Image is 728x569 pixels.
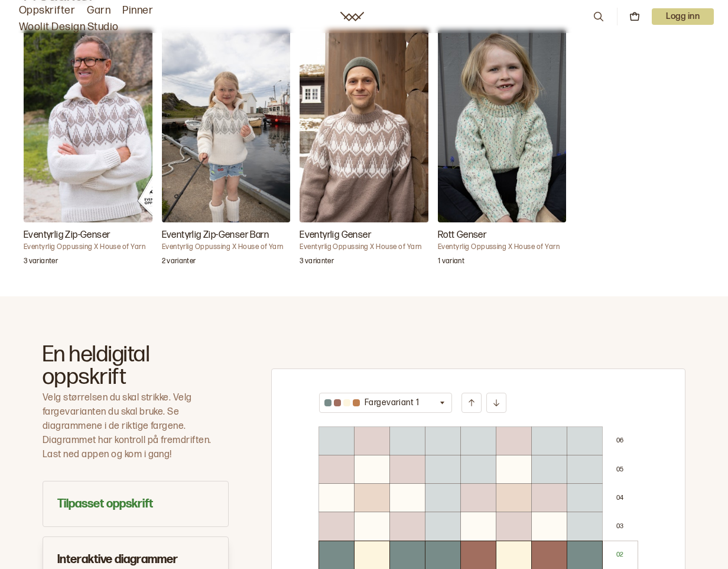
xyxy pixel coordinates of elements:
[57,551,214,568] h3: Interaktive diagrammer
[300,257,334,269] p: 3 varianter
[438,30,567,273] a: Rott Genser
[300,30,428,273] a: Eventyrlig Genser
[24,243,152,252] h4: Eventyrlig Oppussing X House of Yarn
[162,30,291,273] a: Eventyrlig Zip-Genser Barn
[616,522,624,531] p: 0 3
[162,30,291,222] img: Eventyrlig Oppussing X House of YarnEventyrlig Zip-Genser Barn
[24,257,58,269] p: 3 varianter
[24,30,152,222] img: Eventyrlig Oppussing X House of YarnEventyrlig Zip-Genser
[438,228,567,243] h3: Rott Genser
[438,243,567,252] h4: Eventyrlig Oppussing X House of Yarn
[24,30,152,273] a: Eventyrlig Zip-Genser
[616,551,624,559] p: 0 2
[162,257,196,269] p: 2 varianter
[24,228,152,243] h3: Eventyrlig Zip-Genser
[340,12,364,21] a: Woolit
[616,494,624,502] p: 0 4
[43,391,229,462] p: Velg størrelsen du skal strikke. Velg fargevarianten du skal bruke. Se diagrammene i de riktige f...
[438,257,464,269] p: 1 variant
[616,465,624,474] p: 0 5
[19,19,119,35] a: Woolit Design Studio
[365,397,420,409] p: Fargevariant 1
[162,228,291,243] h3: Eventyrlig Zip-Genser Barn
[162,243,291,252] h4: Eventyrlig Oppussing X House of Yarn
[300,228,428,243] h3: Eventyrlig Genser
[300,30,428,222] img: Eventyrlig Oppussing X House of YarnEventyrlig Genser
[652,8,714,25] button: User dropdown
[319,393,453,413] button: Fargevariant 1
[300,243,428,252] h4: Eventyrlig Oppussing X House of Yarn
[19,2,75,19] a: Oppskrifter
[616,437,624,445] p: 0 6
[438,30,567,222] img: Eventyrlig Oppussing X House of YarnRott Genser
[122,2,153,19] a: Pinner
[43,344,229,389] h2: En heldigital oppskrift
[87,2,110,19] a: Garn
[57,496,214,512] h3: Tilpasset oppskrift
[652,8,714,25] p: Logg inn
